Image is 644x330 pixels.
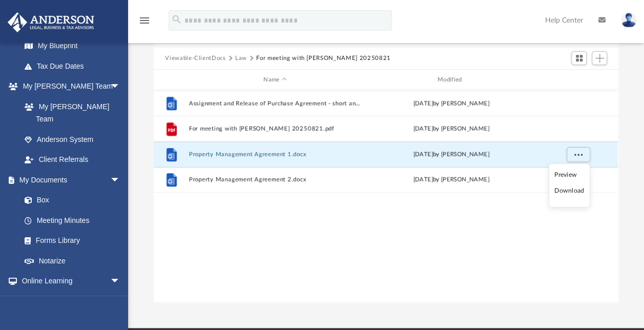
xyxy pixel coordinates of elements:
[413,126,433,132] span: [DATE]
[14,190,126,211] a: Box
[14,251,131,271] a: Notarize
[365,125,537,134] div: by [PERSON_NAME]
[14,150,131,170] a: Client Referrals
[413,100,433,106] span: [DATE]
[154,90,618,303] div: grid
[189,126,361,132] button: For meeting with [PERSON_NAME] 20250821.pdf
[138,14,151,27] i: menu
[14,36,131,56] a: My Blueprint
[365,99,537,108] div: by [PERSON_NAME]
[365,175,537,184] div: by [PERSON_NAME]
[621,13,636,28] img: User Pic
[189,75,361,85] div: Name
[14,210,131,231] a: Meeting Minutes
[110,271,131,292] span: arrow_drop_down
[7,76,131,97] a: My [PERSON_NAME] Teamarrow_drop_down
[235,54,247,63] button: Law
[413,177,433,182] span: [DATE]
[14,96,126,129] a: My [PERSON_NAME] Team
[14,129,131,150] a: Anderson System
[158,75,184,85] div: id
[110,76,131,97] span: arrow_drop_down
[592,51,607,66] button: Add
[14,231,126,251] a: Forms Library
[138,19,151,27] a: menu
[365,150,537,159] div: by [PERSON_NAME]
[7,271,131,292] a: Online Learningarrow_drop_down
[189,100,361,107] button: Assignment and Release of Purchase Agreement - short and long forms.docx
[5,12,97,32] img: Anderson Advisors Platinum Portal
[571,51,587,66] button: Switch to Grid View
[165,54,225,63] button: Viewable-ClientDocs
[7,170,131,190] a: My Documentsarrow_drop_down
[14,56,136,76] a: Tax Due Dates
[542,75,614,85] div: id
[189,151,361,158] button: Property Management Agreement 1.docx
[413,152,433,157] span: [DATE]
[548,163,590,208] ul: More options
[554,169,584,180] li: Preview
[110,170,131,191] span: arrow_drop_down
[171,14,182,25] i: search
[189,176,361,183] button: Property Management Agreement 2.docx
[14,291,131,312] a: Courses
[567,147,590,162] button: More options
[256,54,390,63] button: For meeting with [PERSON_NAME] 20250821
[365,75,537,85] div: Modified
[554,185,584,196] li: Download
